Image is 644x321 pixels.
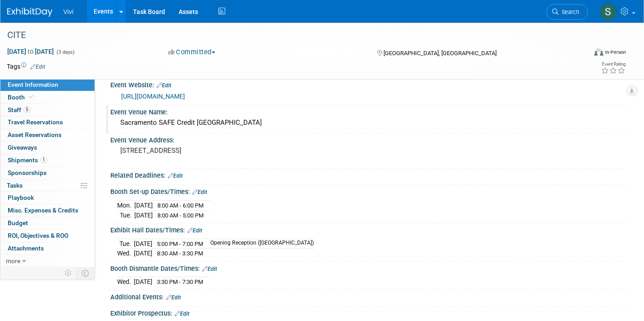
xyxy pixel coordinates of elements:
[0,129,95,141] a: Asset Reservations
[187,227,202,234] a: Edit
[8,245,44,252] span: Attachments
[4,27,573,43] div: CITE
[117,277,134,287] td: Wed.
[110,78,626,90] div: Event Website:
[7,47,54,56] span: [DATE] [DATE]
[0,255,95,267] a: more
[7,8,52,17] img: ExhibitDay
[110,169,626,180] div: Related Deadlines:
[134,249,152,258] td: [DATE]
[8,219,28,227] span: Budget
[110,307,626,318] div: Exhibitor Prospectus:
[117,249,134,258] td: Wed.
[8,131,62,138] span: Asset Reservations
[601,62,625,66] div: Event Rating
[63,8,73,15] span: Vivi
[117,210,134,220] td: Tue.
[8,194,34,201] span: Playbook
[0,104,95,116] a: Staff5
[0,217,95,229] a: Budget
[8,94,35,101] span: Booth
[0,192,95,204] a: Playbook
[534,47,626,61] div: Event Format
[134,239,152,249] td: [DATE]
[117,200,134,210] td: Mon.
[7,62,45,71] td: Tags
[134,200,153,210] td: [DATE]
[168,173,183,179] a: Edit
[0,116,95,128] a: Travel Reservations
[110,223,626,235] div: Exhibit Hall Dates/Times:
[0,204,95,217] a: Misc. Expenses & Credits
[8,118,63,126] span: Travel Reservations
[0,242,95,255] a: Attachments
[0,79,95,91] a: Event Information
[29,94,33,99] i: Booth reservation complete
[134,277,152,287] td: [DATE]
[0,230,95,242] a: ROI, Objectives & ROO
[546,4,588,20] a: Search
[110,262,626,274] div: Booth Dismantle Dates/Times:
[0,179,95,192] a: Tasks
[61,267,76,279] td: Personalize Event Tab Strip
[26,48,35,55] span: to
[30,64,45,70] a: Edit
[8,207,78,214] span: Misc. Expenses & Credits
[166,294,181,301] a: Edit
[40,156,47,163] span: 1
[120,146,315,155] pre: [STREET_ADDRESS]
[0,167,95,179] a: Sponsorships
[110,185,626,197] div: Booth Set-up Dates/Times:
[205,239,314,249] td: Opening Reception ([GEOGRAPHIC_DATA])
[157,250,203,257] span: 8:30 AM - 3:30 PM
[7,182,23,189] span: Tasks
[0,142,95,154] a: Giveaways
[384,50,497,57] span: [GEOGRAPHIC_DATA], [GEOGRAPHIC_DATA]
[0,91,95,104] a: Booth
[8,156,47,164] span: Shipments
[117,116,619,130] div: Sacramento SAFE Credit [GEOGRAPHIC_DATA]
[156,82,171,89] a: Edit
[6,257,20,264] span: more
[165,47,219,57] button: Committed
[605,49,626,56] div: In-Person
[600,3,617,20] img: Sara Membreno
[202,266,217,272] a: Edit
[157,279,203,285] span: 3:30 PM - 7:30 PM
[0,154,95,166] a: Shipments1
[24,106,30,113] span: 5
[8,144,37,151] span: Giveaways
[157,202,204,209] span: 8:00 AM - 6:00 PM
[8,106,30,113] span: Staff
[559,9,579,15] span: Search
[157,241,203,247] span: 5:00 PM - 7:00 PM
[157,212,204,219] span: 8:00 AM - 5:00 PM
[175,311,189,317] a: Edit
[134,210,153,220] td: [DATE]
[110,133,626,145] div: Event Venue Address:
[56,49,75,55] span: (3 days)
[110,290,626,302] div: Additional Events:
[121,93,185,100] a: [URL][DOMAIN_NAME]
[117,239,134,249] td: Tue.
[8,81,58,88] span: Event Information
[594,48,603,56] img: Format-Inperson.png
[110,105,626,117] div: Event Venue Name:
[8,232,68,239] span: ROI, Objectives & ROO
[8,169,47,176] span: Sponsorships
[192,189,207,195] a: Edit
[76,267,95,279] td: Toggle Event Tabs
